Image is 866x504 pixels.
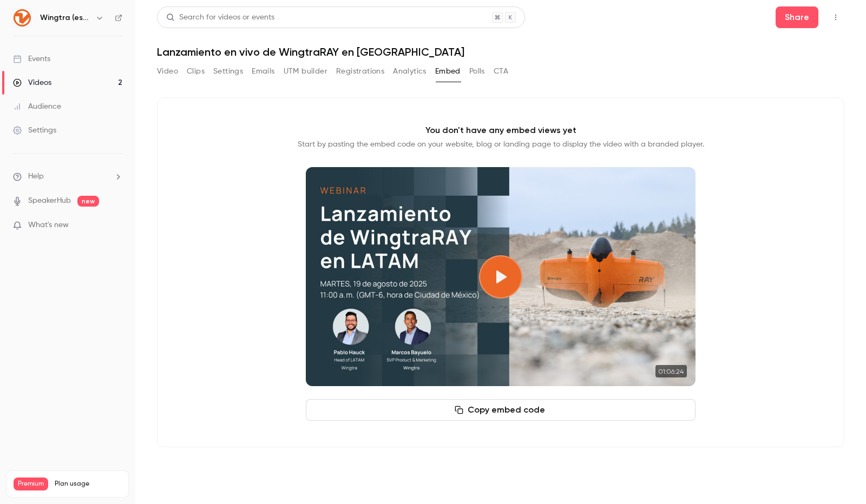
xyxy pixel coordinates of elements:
img: Wingtra (español) [14,9,31,26]
a: SpeakerHub [28,195,71,207]
button: Video [157,63,178,80]
button: Registrations [336,63,384,80]
button: Settings [213,63,243,80]
iframe: Noticeable Trigger [109,221,122,230]
button: Copy embed code [306,399,696,421]
button: UTM builder [284,63,327,80]
button: Polls [469,63,485,80]
button: Top Bar Actions [827,9,844,26]
button: Emails [252,63,274,80]
span: new [77,196,99,207]
div: Audience [13,101,61,112]
button: Analytics [393,63,427,80]
div: Events [13,54,50,64]
time: 01:06:24 [655,365,687,377]
div: Settings [13,125,56,136]
button: Play video [479,255,522,299]
section: Cover [306,167,696,386]
span: What's new [28,220,69,231]
span: Help [28,171,44,182]
div: Videos [13,77,51,88]
button: CTA [494,63,508,80]
p: You don't have any embed views yet [425,124,576,137]
h6: Wingtra (español) [40,12,91,23]
button: Embed [435,63,461,80]
button: Share [776,6,818,28]
span: Premium [14,478,48,490]
li: help-dropdown-opener [13,171,122,182]
div: Search for videos or events [166,12,274,23]
p: Start by pasting the embed code on your website, blog or landing page to display the video with a... [298,139,704,150]
h1: Lanzamiento en vivo de WingtraRAY en [GEOGRAPHIC_DATA] [157,45,844,58]
span: Plan usage [55,480,122,488]
button: Clips [187,63,205,80]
